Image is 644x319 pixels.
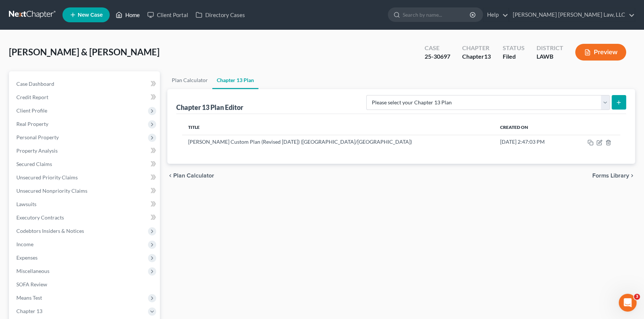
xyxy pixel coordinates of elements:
span: Client Profile [16,107,47,114]
div: District [537,44,563,52]
span: Real Property [16,121,48,127]
span: Unsecured Nonpriority Claims [16,188,87,194]
span: 13 [484,53,491,60]
i: chevron_right [629,173,635,179]
td: [DATE] 2:47:03 PM [494,135,569,149]
div: LAWB [537,52,563,61]
span: Miscellaneous [16,268,49,274]
button: Forms Library chevron_right [592,173,635,179]
button: chevron_left Plan Calculator [167,173,214,179]
span: SOFA Review [16,281,47,287]
span: 3 [634,294,640,300]
a: Secured Claims [10,157,160,171]
th: Created On [494,120,569,135]
span: Expenses [16,254,38,261]
a: Credit Report [10,91,160,104]
span: Chapter 13 [16,308,42,314]
span: Secured Claims [16,161,52,167]
a: Home [112,8,144,22]
span: [PERSON_NAME] & [PERSON_NAME] [9,46,160,57]
div: Chapter [462,52,491,61]
a: Lawsuits [10,198,160,211]
span: Executory Contracts [16,214,64,221]
span: New Case [78,12,103,18]
a: Executory Contracts [10,211,160,224]
div: 25-30697 [425,52,450,61]
span: Case Dashboard [16,81,54,87]
span: Forms Library [592,173,629,179]
span: Income [16,241,33,247]
button: Preview [575,44,626,61]
span: Property Analysis [16,147,58,154]
a: Plan Calculator [167,71,212,89]
div: Filed [503,52,525,61]
div: Status [503,44,525,52]
a: Case Dashboard [10,77,160,91]
div: Chapter 13 Plan Editor [176,103,243,112]
span: Lawsuits [16,201,36,207]
td: [PERSON_NAME] Custom Plan (Revised [DATE]) ([GEOGRAPHIC_DATA]/[GEOGRAPHIC_DATA]) [182,135,494,149]
a: Directory Cases [192,8,249,22]
span: Codebtors Insiders & Notices [16,228,84,234]
a: Client Portal [144,8,192,22]
span: Means Test [16,294,42,301]
span: Unsecured Priority Claims [16,174,78,180]
a: Unsecured Priority Claims [10,171,160,184]
a: Unsecured Nonpriority Claims [10,184,160,198]
div: Case [425,44,450,52]
span: Credit Report [16,94,48,100]
input: Search by name... [403,8,471,22]
a: SOFA Review [10,278,160,291]
a: [PERSON_NAME] [PERSON_NAME] Law, LLC [509,8,635,22]
a: Property Analysis [10,144,160,157]
a: Chapter 13 Plan [212,71,258,89]
div: Chapter [462,44,491,52]
span: Plan Calculator [173,173,214,179]
a: Help [483,8,508,22]
iframe: Intercom live chat [619,294,637,312]
i: chevron_left [167,173,173,179]
th: Title [182,120,494,135]
span: Personal Property [16,134,59,140]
